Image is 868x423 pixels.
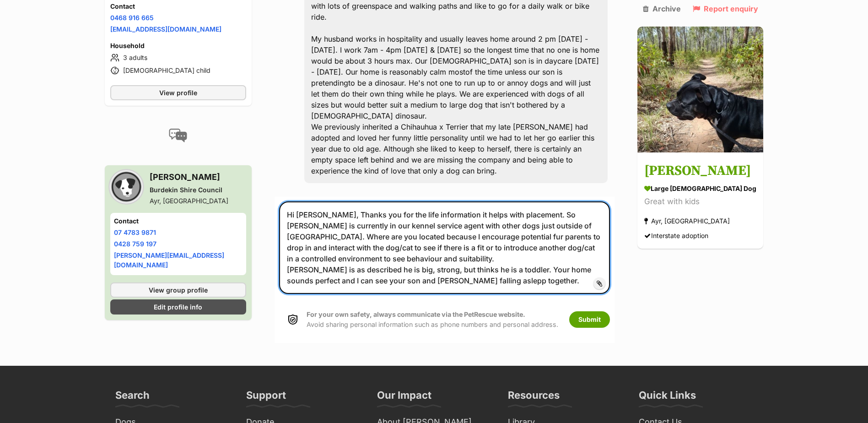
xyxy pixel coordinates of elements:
[637,154,763,249] a: [PERSON_NAME] large [DEMOGRAPHIC_DATA] Dog Great with kids Ayr, [GEOGRAPHIC_DATA] Interstate adop...
[110,2,247,11] h4: Contact
[110,171,142,203] img: Burdekin Shire Council profile pic
[149,285,208,295] span: View group profile
[114,217,243,226] h4: Contact
[569,311,610,328] button: Submit
[110,85,247,100] a: View profile
[246,389,286,407] h3: Support
[644,196,756,208] div: Great with kids
[508,389,560,407] h3: Resources
[110,41,247,50] h4: Household
[307,309,558,329] p: Avoid sharing personal information such as phone numbers and personal address.
[637,27,763,152] img: Toby Lee
[114,240,156,248] a: 0428 759 197
[644,184,756,194] div: large [DEMOGRAPHIC_DATA] Dog
[643,5,681,13] a: Archive
[110,14,154,22] a: 0468 916 665
[150,171,228,184] h3: [PERSON_NAME]
[150,185,228,195] div: Burdekin Shire Council
[159,88,197,98] span: View profile
[377,389,431,407] h3: Our Impact
[110,282,247,298] a: View group profile
[110,65,247,76] li: [DEMOGRAPHIC_DATA] child
[110,52,247,63] li: 3 adults
[114,251,224,269] a: [PERSON_NAME][EMAIL_ADDRESS][DOMAIN_NAME]
[154,302,202,312] span: Edit profile info
[110,299,247,315] a: Edit profile info
[644,215,730,228] div: Ayr, [GEOGRAPHIC_DATA]
[115,389,150,407] h3: Search
[150,196,228,206] div: Ayr, [GEOGRAPHIC_DATA]
[693,5,758,13] a: Report enquiry
[307,310,525,318] strong: For your own safety, always communicate via the PetRescue website.
[644,161,756,182] h3: [PERSON_NAME]
[110,25,221,33] a: [EMAIL_ADDRESS][DOMAIN_NAME]
[639,389,696,407] h3: Quick Links
[169,129,187,142] img: conversation-icon-4a6f8262b818ee0b60e3300018af0b2d0b884aa5de6e9bcb8d3d4eeb1a70a7c4.svg
[114,228,156,236] a: 07 4783 9871
[644,230,708,242] div: Interstate adoption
